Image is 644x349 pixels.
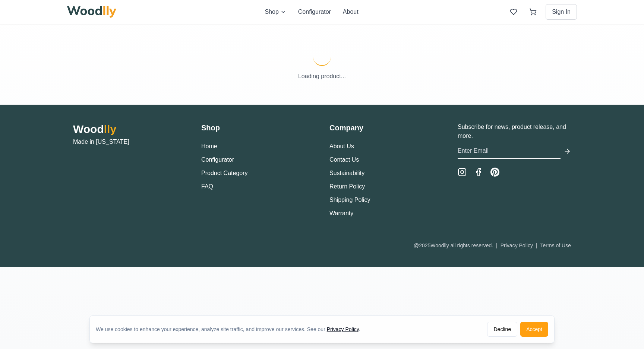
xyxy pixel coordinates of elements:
p: Subscribe for news, product release, and more. [458,123,571,140]
button: Configurator [201,155,234,164]
span: lly [104,123,116,135]
a: Pinterest [490,168,499,177]
div: We use cookies to enhance your experience, analyze site traffic, and improve our services. See our . [96,326,366,333]
button: Sign In [546,4,577,20]
button: Accept [520,322,548,337]
a: Instagram [458,168,467,177]
a: FAQ [201,183,213,190]
button: Decline [487,322,517,337]
span: | [536,242,537,248]
a: Contact Us [329,156,359,163]
a: Facebook [474,168,483,177]
a: Home [201,143,217,149]
p: Made in [US_STATE] [73,137,186,146]
button: Configurator [298,7,331,16]
a: About Us [329,143,354,149]
a: Terms of Use [540,242,571,248]
h2: Wood [73,123,186,136]
a: Shipping Policy [329,197,370,203]
img: Woodlly [67,6,116,18]
p: Loading product... [67,72,577,81]
h3: Shop [201,123,315,133]
input: Enter Email [458,143,561,159]
a: Privacy Policy [501,242,533,248]
a: Return Policy [329,183,365,190]
a: Product Category [201,170,248,176]
span: | [496,242,498,248]
button: Shop [265,7,286,16]
h3: Company [329,123,443,133]
a: Privacy Policy [327,326,359,332]
button: About [343,7,359,16]
a: Warranty [329,210,353,216]
div: @ 2025 Woodlly all rights reserved. [414,242,571,249]
a: Sustainability [329,170,364,176]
